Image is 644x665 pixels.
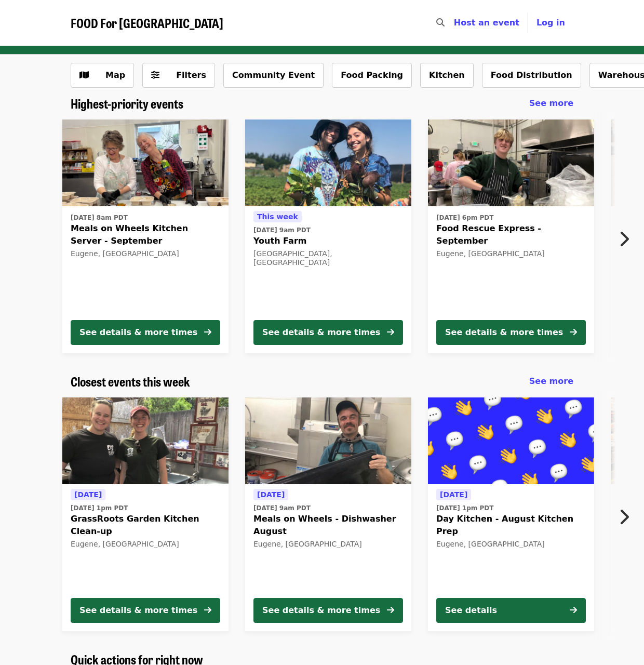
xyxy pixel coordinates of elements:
a: See more [529,97,573,110]
i: arrow-right icon [387,605,394,615]
div: Eugene, [GEOGRAPHIC_DATA] [253,540,403,549]
button: See details & more times [71,598,220,623]
span: Day Kitchen - August Kitchen Prep [436,513,586,538]
i: arrow-right icon [204,605,211,615]
span: Log in [536,18,565,28]
span: See more [529,376,573,386]
i: map icon [79,70,89,80]
a: Host an event [454,18,519,28]
a: FOOD For [GEOGRAPHIC_DATA] [71,16,223,31]
button: Next item [610,502,644,531]
i: search icon [436,18,445,28]
button: Food Distribution [482,63,581,88]
button: Next item [610,224,644,254]
i: chevron-right icon [619,507,629,527]
i: chevron-right icon [619,229,629,249]
button: See details & more times [253,598,403,623]
time: [DATE] 1pm PDT [71,503,128,513]
div: See details & more times [445,326,563,339]
span: This week [257,212,298,221]
div: Closest events this week [62,374,582,389]
img: Meals on Wheels Kitchen Server - September organized by FOOD For Lane County [62,119,229,207]
div: See details & more times [79,326,197,339]
a: Closest events this week [71,374,190,389]
time: [DATE] 1pm PDT [436,503,493,513]
button: See details & more times [436,320,586,345]
a: See details for "Food Rescue Express - September" [428,119,594,353]
span: Closest events this week [71,372,190,390]
img: Food Rescue Express - September organized by FOOD For Lane County [428,119,594,207]
span: Youth Farm [253,235,403,247]
span: See more [529,98,573,108]
i: arrow-right icon [570,327,577,337]
span: Meals on Wheels - Dishwasher August [253,513,403,538]
img: Meals on Wheels - Dishwasher August organized by FOOD For Lane County [245,397,411,485]
span: Filters [176,70,206,80]
img: GrassRoots Garden Kitchen Clean-up organized by FOOD For Lane County [62,397,229,485]
button: Kitchen [420,63,474,88]
a: Highest-priority events [71,96,183,111]
span: Food Rescue Express - September [436,222,586,247]
span: FOOD For [GEOGRAPHIC_DATA] [71,14,223,32]
span: [DATE] [74,490,102,499]
span: Highest-priority events [71,94,183,112]
button: Community Event [223,63,324,88]
i: arrow-right icon [570,605,577,615]
div: See details & more times [79,604,197,617]
span: [DATE] [440,490,467,499]
i: arrow-right icon [204,327,211,337]
div: See details & more times [262,604,380,617]
button: See details & more times [71,320,220,345]
span: GrassRoots Garden Kitchen Clean-up [71,513,220,538]
a: See details for "Youth Farm" [245,119,411,353]
i: arrow-right icon [387,327,394,337]
button: Log in [528,12,573,33]
input: Search [451,10,459,35]
div: [GEOGRAPHIC_DATA], [GEOGRAPHIC_DATA] [253,249,403,267]
time: [DATE] 8am PDT [71,213,128,222]
a: See details for "Meals on Wheels Kitchen Server - September" [62,119,229,353]
a: See details for "Day Kitchen - August Kitchen Prep" [428,397,594,631]
span: Meals on Wheels Kitchen Server - September [71,222,220,247]
span: Map [105,70,125,80]
button: See details & more times [253,320,403,345]
div: Eugene, [GEOGRAPHIC_DATA] [436,249,586,258]
button: Filters (0 selected) [142,63,215,88]
time: [DATE] 9am PDT [253,225,311,235]
div: See details & more times [262,326,380,339]
time: [DATE] 9am PDT [253,503,311,513]
div: Highest-priority events [62,96,582,111]
button: Food Packing [332,63,412,88]
a: See more [529,375,573,388]
a: See details for "Meals on Wheels - Dishwasher August" [245,397,411,631]
div: See details [445,604,497,617]
button: Show map view [71,63,134,88]
div: Eugene, [GEOGRAPHIC_DATA] [71,249,220,258]
time: [DATE] 6pm PDT [436,213,493,222]
img: Youth Farm organized by FOOD For Lane County [245,119,411,207]
button: See details [436,598,586,623]
div: Eugene, [GEOGRAPHIC_DATA] [436,540,586,549]
div: Eugene, [GEOGRAPHIC_DATA] [71,540,220,549]
span: [DATE] [257,490,285,499]
i: sliders-h icon [151,70,159,80]
a: See details for "GrassRoots Garden Kitchen Clean-up" [62,397,229,631]
img: Day Kitchen - August Kitchen Prep organized by FOOD For Lane County [428,397,594,485]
